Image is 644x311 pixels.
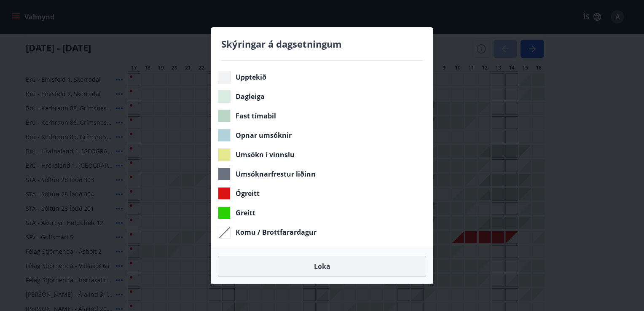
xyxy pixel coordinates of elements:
span: Ógreitt [236,189,260,198]
span: Opnar umsóknir [236,131,292,140]
span: Umsóknarfrestur liðinn [236,169,316,179]
span: Fast tímabil [236,111,276,121]
span: Greitt [236,208,255,217]
span: Dagleiga [236,92,265,101]
span: Umsókn í vinnslu [236,150,295,159]
button: Loka [218,256,426,277]
h4: Skýringar á dagsetningum [221,38,423,50]
span: Upptekið [236,72,266,82]
span: Komu / Brottfarardagur [236,228,317,237]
